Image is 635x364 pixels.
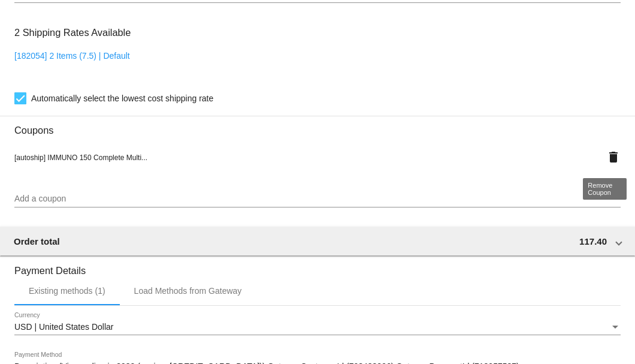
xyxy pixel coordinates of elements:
h3: 2 Shipping Rates Available [14,20,131,46]
span: Order total [14,236,60,246]
mat-icon: delete [606,150,621,164]
div: Existing methods (1) [29,286,105,296]
h3: Coupons [14,116,621,136]
span: 117.40 [579,236,607,246]
input: Add a coupon [14,194,621,204]
span: USD | United States Dollar [14,322,113,332]
a: [182054] 2 Items (7.5) | Default [14,51,130,61]
span: Automatically select the lowest cost shipping rate [31,91,213,106]
div: Load Methods from Gateway [134,286,242,296]
mat-select: Currency [14,323,621,332]
h3: Payment Details [14,256,621,276]
span: [autoship] IMMUNO 150 Complete Multi... [14,154,147,162]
